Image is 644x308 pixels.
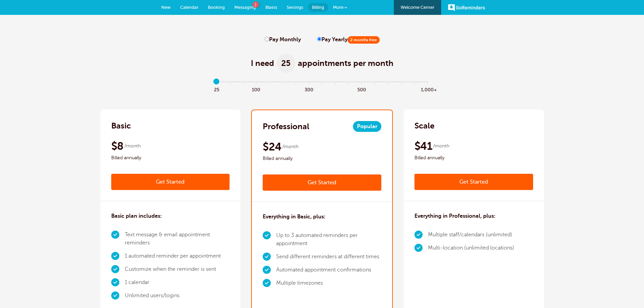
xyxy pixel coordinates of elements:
[355,85,368,93] span: 500
[312,5,324,10] span: Billing
[125,289,230,302] li: Unlimited users/logins
[111,154,230,162] span: Billed annually
[433,142,449,150] span: /month
[125,276,230,289] li: 1 calendar
[111,120,131,131] h2: Basic
[414,139,432,153] span: $41
[263,213,326,221] h3: Everything in Basic, plus:
[263,121,309,132] h2: Professional
[180,5,198,10] span: Calendar
[234,5,256,10] span: Messaging
[263,174,381,191] a: Get Started
[276,263,381,277] li: Automated appointment confirmations
[253,1,259,8] span: 1
[414,212,496,220] h3: Everything in Professional, plus:
[124,142,141,150] span: /month
[414,174,533,190] a: Get Started
[317,37,380,43] label: Pay Yearly
[276,277,381,290] li: Multiple timezones
[276,229,381,250] li: Up to 3 automated reminders per appointment
[428,228,514,241] li: Multiple staff/calendars (unlimited)
[277,54,295,73] span: 25
[125,250,230,263] li: 1 automated reminder per appointment
[287,5,303,10] span: Settings
[317,37,321,41] input: Pay Yearly2 months free
[276,250,381,263] li: Send different reminders at different times
[421,85,434,93] span: 1,000+
[125,263,230,276] li: Customize when the reminder is sent
[428,241,514,255] li: Multi-location (unlimited locations)
[208,5,225,10] span: Booking
[353,121,381,132] span: Popular
[263,155,381,163] span: Billed annually
[251,58,274,69] span: I need
[302,85,315,93] span: 300
[111,212,162,220] h3: Basic plan includes:
[111,139,124,153] span: $8
[125,228,230,250] li: Text message & email appointment reminders
[265,37,269,41] input: Pay Monthly
[414,120,434,131] h2: Scale
[161,5,171,10] span: New
[263,140,281,153] span: $24
[414,154,533,162] span: Billed annually
[265,5,277,10] span: Blasts
[210,85,223,93] span: 25
[265,37,301,43] label: Pay Monthly
[282,143,299,151] span: /month
[348,36,380,44] span: 2 months free
[249,85,263,93] span: 100
[111,174,230,190] a: Get Started
[308,3,328,12] a: Billing
[298,58,393,69] span: appointments per month
[333,5,343,10] span: More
